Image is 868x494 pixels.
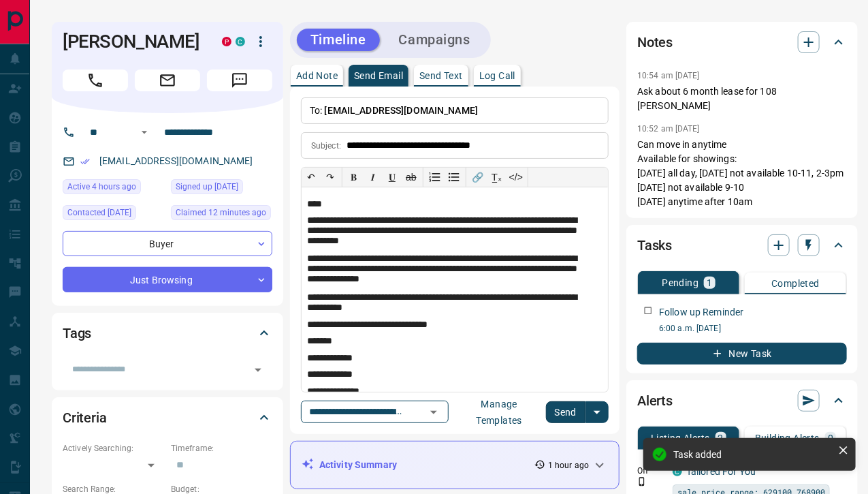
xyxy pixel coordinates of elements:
[171,442,272,454] p: Timeframe:
[771,279,820,288] p: Completed
[354,71,403,80] p: Send Email
[302,168,321,187] button: ↶
[419,71,463,80] p: Send Text
[389,172,396,183] span: 𝐔
[637,384,847,417] div: Alerts
[135,70,200,91] span: Email
[321,168,340,187] button: ↷
[707,278,712,288] p: 1
[302,452,608,478] div: Activity Summary1 hour ago
[297,29,380,51] button: Timeline
[406,172,417,183] s: ab
[301,97,609,124] p: To:
[63,322,91,344] h2: Tags
[67,180,136,194] span: Active 4 hours ago
[673,449,833,460] div: Task added
[63,70,128,91] span: Call
[63,31,202,52] h1: [PERSON_NAME]
[637,84,847,113] p: Ask about 6 month lease for 108 [PERSON_NAME]
[755,433,820,443] p: Building Alerts
[662,278,699,288] p: Pending
[453,401,546,423] button: Manage Templates
[171,179,272,198] div: Fri Aug 13 2021
[637,124,700,134] p: 10:52 am [DATE]
[236,37,245,46] div: condos.ca
[637,71,700,80] p: 10:54 am [DATE]
[468,168,487,187] button: 🔗
[222,37,231,46] div: property.ca
[385,29,484,51] button: Campaigns
[637,234,672,256] h2: Tasks
[136,124,152,140] button: Open
[718,433,724,443] p: 2
[659,322,847,335] p: 6:00 a.m. [DATE]
[425,168,445,187] button: Numbered list
[637,229,847,262] div: Tasks
[63,179,164,198] div: Tue Sep 16 2025
[546,401,586,423] button: Send
[63,231,272,256] div: Buyer
[63,407,107,429] h2: Criteria
[63,205,164,224] div: Sat Nov 04 2023
[176,180,238,194] span: Signed up [DATE]
[171,205,272,224] div: Tue Sep 16 2025
[63,401,272,434] div: Criteria
[637,138,847,209] p: Can move in anytime Available for showings: [DATE] all day, [DATE] not available 10-11, 2-3pm [DA...
[67,206,131,219] span: Contacted [DATE]
[637,465,664,477] p: Off
[546,401,609,423] div: split button
[659,305,743,320] p: Follow up Reminder
[80,157,90,166] svg: Email Verified
[325,105,479,116] span: [EMAIL_ADDRESS][DOMAIN_NAME]
[248,360,268,380] button: Open
[99,155,253,166] a: [EMAIL_ADDRESS][DOMAIN_NAME]
[828,433,833,443] p: 0
[207,70,272,91] span: Message
[311,140,341,152] p: Subject:
[63,317,272,350] div: Tags
[637,31,673,53] h2: Notes
[63,267,272,292] div: Just Browsing
[487,168,507,187] button: T̲ₓ
[507,168,526,187] button: </>
[637,477,647,487] svg: Push Notification Only
[637,26,847,59] div: Notes
[344,168,364,187] button: 𝐁
[479,71,515,80] p: Log Call
[176,206,266,219] span: Claimed 12 minutes ago
[63,442,164,454] p: Actively Searching:
[637,390,673,412] h2: Alerts
[296,71,338,80] p: Add Note
[651,433,710,443] p: Listing Alerts
[637,343,847,365] button: New Task
[383,168,402,187] button: 𝐔
[424,403,443,422] button: Open
[402,168,421,187] button: ab
[548,459,589,472] p: 1 hour ago
[364,168,383,187] button: 𝑰
[319,458,397,472] p: Activity Summary
[445,168,464,187] button: Bullet list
